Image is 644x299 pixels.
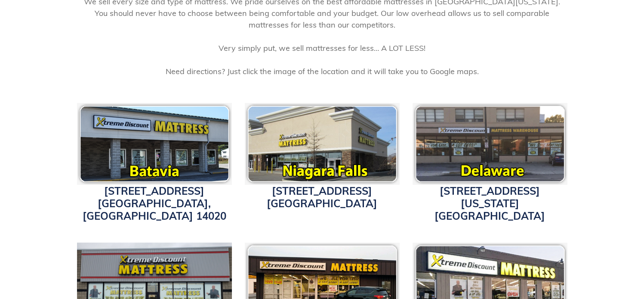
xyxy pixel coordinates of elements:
img: Xtreme Discount Mattress Niagara Falls [245,103,400,185]
a: [STREET_ADDRESS][GEOGRAPHIC_DATA], [GEOGRAPHIC_DATA] 14020 [83,184,226,222]
img: pf-c8c7db02--bataviaicon.png [77,103,232,185]
img: pf-118c8166--delawareicon.png [413,103,567,185]
a: [STREET_ADDRESS][GEOGRAPHIC_DATA] [267,184,377,210]
a: [STREET_ADDRESS][US_STATE][GEOGRAPHIC_DATA] [434,184,545,222]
